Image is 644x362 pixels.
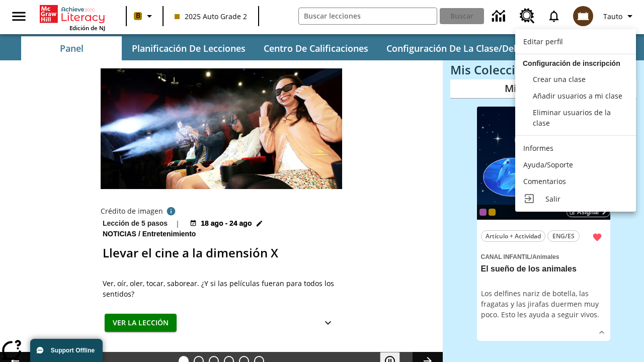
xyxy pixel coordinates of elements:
span: Añadir usuarios a mi clase [533,91,622,101]
span: Editar perfil [523,37,563,46]
span: Salir [545,194,560,204]
span: Informes [523,143,553,153]
span: Ayuda/Soporte [523,160,573,169]
span: Eliminar usuarios de la clase [533,108,611,128]
span: Crear una clase [533,74,586,84]
span: Configuración de inscripción [523,59,620,67]
span: Comentarios [523,176,566,186]
body: Máximo 600 caracteres [8,8,201,19]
